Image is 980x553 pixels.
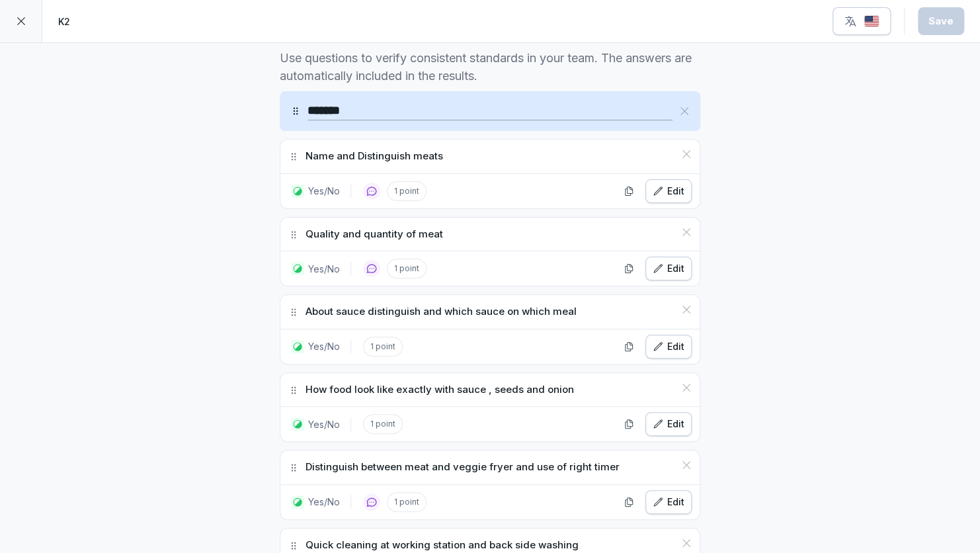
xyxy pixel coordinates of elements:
p: Distinguish between meat and veggie fryer and use of right timer [306,460,620,475]
p: Yes/No [308,262,340,276]
p: Yes/No [308,339,340,353]
p: Yes/No [308,184,340,198]
div: Edit [653,339,684,354]
p: About sauce distinguish and which sauce on which meal [306,304,577,319]
p: Yes/No [308,495,340,509]
button: Save [918,7,964,35]
p: Quick cleaning at working station and back side washing [306,538,579,553]
p: Name and Distinguish meats [306,149,443,164]
p: 1 point [387,181,427,201]
button: Edit [645,412,692,436]
img: us.svg [864,15,879,28]
div: Edit [653,261,684,276]
button: Edit [645,490,692,514]
p: K2 [58,15,70,28]
p: 1 point [387,492,427,512]
p: Quality and quantity of meat [306,227,443,242]
div: Edit [653,184,684,198]
div: Edit [653,495,684,509]
div: Save [928,14,954,28]
p: 1 point [363,414,403,434]
p: Use questions to verify consistent standards in your team. The answers are automatically included... [280,49,700,85]
p: How food look like exactly with sauce , seeds and onion [306,382,574,398]
button: Edit [645,179,692,203]
div: Edit [653,417,684,431]
p: 1 point [363,337,403,357]
button: Edit [645,335,692,359]
p: Yes/No [308,417,340,431]
p: 1 point [387,259,427,278]
button: Edit [645,257,692,280]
